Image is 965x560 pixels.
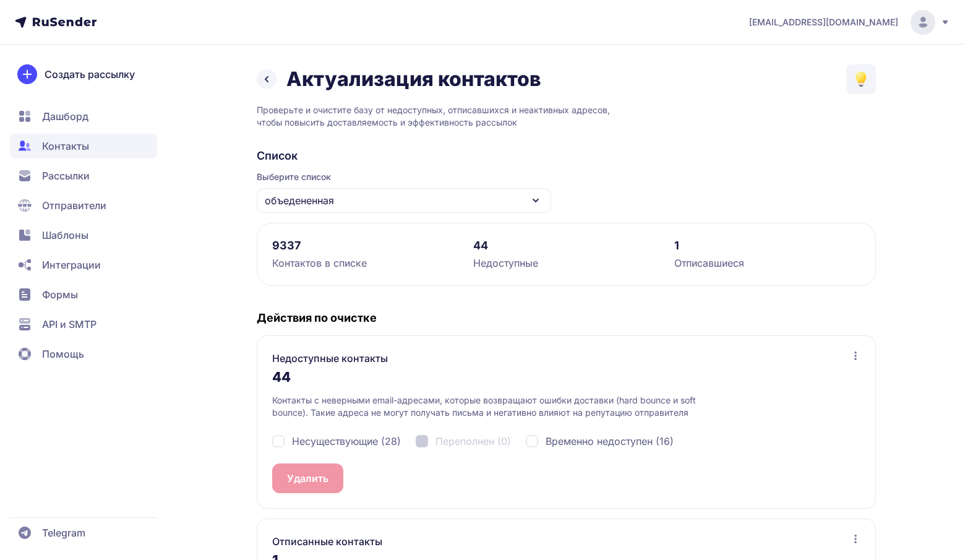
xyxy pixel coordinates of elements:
[257,311,876,325] h4: Действия по очистке
[42,109,88,124] span: Дашборд
[749,16,898,28] span: [EMAIL_ADDRESS][DOMAIN_NAME]
[272,256,458,270] div: Контактов в списке
[546,434,674,449] span: Временно недоступен (16)
[473,238,659,253] div: 44
[42,228,88,243] span: Шаблоны
[42,347,84,361] span: Помощь
[272,394,733,419] p: Контакты с неверными email-адресами, которые возвращают ошибки доставки (hard bounce и soft bounc...
[265,193,334,208] span: объедененная
[10,520,157,545] a: Telegram
[272,366,860,394] div: 44
[473,256,659,270] div: Недоступные
[42,257,101,272] span: Интеграции
[45,67,135,82] span: Создать рассылку
[42,287,78,302] span: Формы
[42,198,106,213] span: Отправители
[42,525,85,540] span: Telegram
[674,256,860,270] div: Отписавшиеся
[257,171,551,183] span: Выберите список
[272,534,382,549] h3: Отписанные контакты
[257,149,876,163] h2: Список
[674,238,860,253] div: 1
[292,434,401,449] span: Несуществующие (28)
[272,351,388,366] h3: Недоступные контакты
[42,139,89,153] span: Контакты
[42,317,96,332] span: API и SMTP
[272,238,458,253] div: 9337
[257,104,876,129] p: Проверьте и очистите базу от недоступных, отписавшихся и неактивных адресов, чтобы повысить доста...
[286,67,541,92] h1: Актуализация контактов
[42,168,90,183] span: Рассылки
